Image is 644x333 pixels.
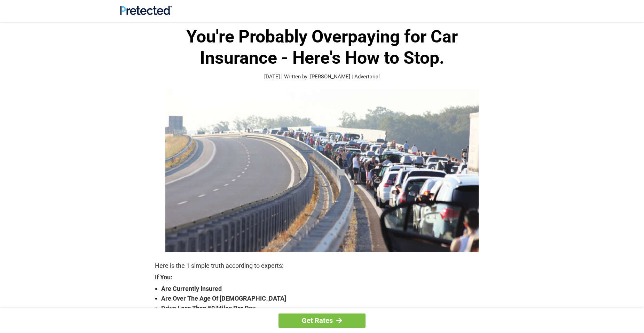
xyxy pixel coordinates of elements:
[278,313,366,328] a: Get Rates
[155,274,489,280] strong: If You:
[161,303,489,313] strong: Drive Less Than 50 Miles Per Day
[161,284,489,294] strong: Are Currently Insured
[120,6,172,15] img: Site Logo
[155,26,489,69] h1: You're Probably Overpaying for Car Insurance - Here's How to Stop.
[155,261,489,271] p: Here is the 1 simple truth according to experts:
[155,73,489,81] p: [DATE] | Written by: [PERSON_NAME] | Advertorial
[161,294,489,303] strong: Are Over The Age Of [DEMOGRAPHIC_DATA]
[120,10,172,16] a: Site Logo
